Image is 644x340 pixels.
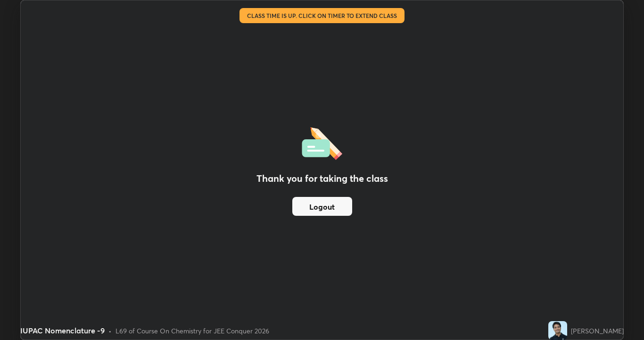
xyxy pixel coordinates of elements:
h2: Thank you for taking the class [256,171,388,186]
img: offlineFeedback.1438e8b3.svg [302,124,342,160]
div: • [108,326,112,336]
button: Logout [292,197,352,216]
div: L69 of Course On Chemistry for JEE Conquer 2026 [116,326,269,336]
img: a66c93c3f3b24783b2fbdc83a771ea14.jpg [548,321,567,340]
div: [PERSON_NAME] [571,326,624,336]
div: IUPAC Nomenclature -9 [20,325,105,336]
